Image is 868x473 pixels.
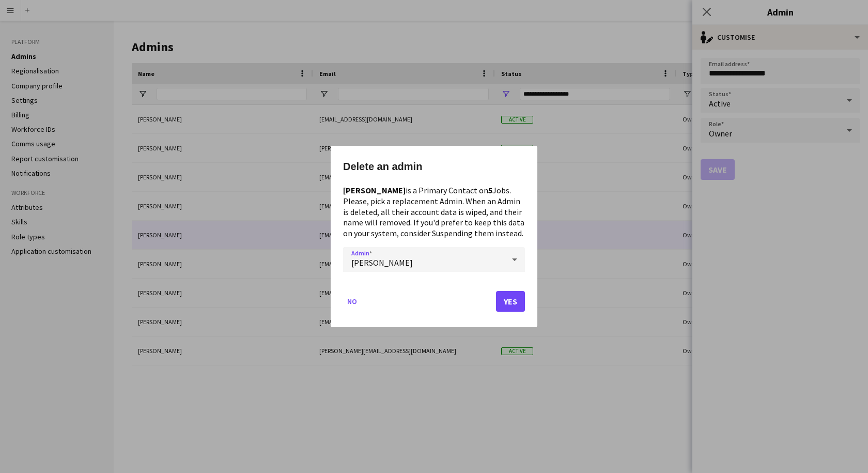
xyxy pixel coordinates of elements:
[343,185,525,239] div: is a Primary Contact on Jobs. Please, pick a replacement Admin. When an Admin is deleted, all the...
[351,257,413,268] span: [PERSON_NAME]
[488,185,492,195] b: 5
[496,291,525,312] button: Yes
[343,185,406,195] b: [PERSON_NAME]
[343,158,525,175] h1: Delete an admin
[343,293,361,310] button: No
